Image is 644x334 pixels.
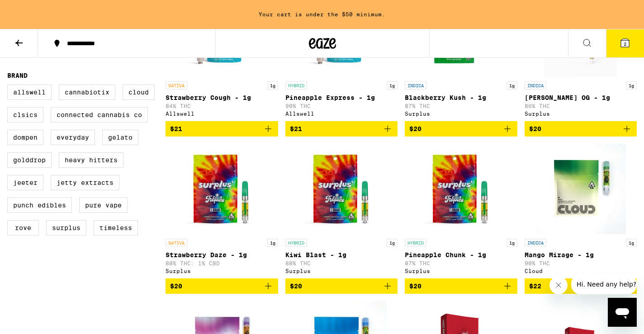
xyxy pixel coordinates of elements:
[285,111,398,117] div: Allswell
[166,94,278,101] p: Strawberry Cough - 1g
[285,81,307,89] p: HYBRID
[608,298,637,327] iframe: Button to launch messaging window
[285,103,398,109] p: 90% THC
[409,282,421,290] span: $20
[285,268,398,274] div: Surplus
[525,268,637,274] div: Cloud
[267,239,278,247] p: 1g
[624,41,626,47] span: 2
[94,220,138,235] label: Timeless
[166,144,278,278] a: Open page for Strawberry Daze - 1g from Surplus
[166,260,278,266] p: 88% THC: 1% CBD
[525,239,546,247] p: INDICA
[7,175,43,190] label: Jeeter
[166,111,278,117] div: Allswell
[507,81,517,89] p: 1g
[7,152,52,168] label: GoldDrop
[46,220,86,235] label: Surplus
[170,125,182,132] span: $21
[285,239,307,247] p: HYBRID
[285,260,398,266] p: 88% THC
[290,125,302,132] span: $21
[7,130,43,145] label: Dompen
[405,239,426,247] p: HYBRID
[387,239,398,247] p: 1g
[296,144,387,234] img: Surplus - Kiwi Blast - 1g
[267,81,278,89] p: 1g
[535,144,626,234] img: Cloud - Mango Mirage - 1g
[79,198,128,213] label: Pure Vape
[176,144,267,234] img: Surplus - Strawberry Daze - 1g
[7,107,43,122] label: CLSICS
[285,278,398,294] button: Add to bag
[626,239,637,247] p: 1g
[529,125,541,132] span: $20
[409,125,421,132] span: $20
[525,278,637,294] button: Add to bag
[102,130,138,145] label: Gelato
[285,251,398,259] p: Kiwi Blast - 1g
[166,103,278,109] p: 84% THC
[405,260,517,266] p: 87% THC
[7,198,72,213] label: Punch Edibles
[525,103,637,109] p: 86% THC
[166,278,278,294] button: Add to bag
[51,130,95,145] label: Everyday
[7,85,52,100] label: Allswell
[405,121,517,136] button: Add to bag
[387,81,398,89] p: 1g
[285,121,398,136] button: Add to bag
[525,121,637,136] button: Add to bag
[525,94,637,101] p: [PERSON_NAME] OG - 1g
[405,81,426,89] p: INDICA
[626,81,637,89] p: 1g
[405,103,517,109] p: 87% THC
[285,144,398,278] a: Open page for Kiwi Blast - 1g from Surplus
[405,94,517,101] p: Blackberry Kush - 1g
[416,144,506,234] img: Surplus - Pineapple Chunk - 1g
[571,274,637,294] iframe: Message from company
[290,282,302,290] span: $20
[166,251,278,259] p: Strawberry Daze - 1g
[7,220,39,235] label: Rove
[123,85,155,100] label: Cloud
[525,81,546,89] p: INDICA
[405,268,517,274] div: Surplus
[51,175,119,190] label: Jetty Extracts
[166,81,187,89] p: SATIVA
[525,144,637,278] a: Open page for Mango Mirage - 1g from Cloud
[529,282,541,290] span: $22
[525,251,637,259] p: Mango Mirage - 1g
[166,239,187,247] p: SATIVA
[606,29,644,57] button: 2
[166,121,278,136] button: Add to bag
[51,107,148,122] label: Connected Cannabis Co
[549,276,568,294] iframe: Close message
[59,152,123,168] label: Heavy Hitters
[507,239,517,247] p: 1g
[166,268,278,274] div: Surplus
[170,282,182,290] span: $20
[405,251,517,259] p: Pineapple Chunk - 1g
[59,85,115,100] label: Cannabiotix
[285,94,398,101] p: Pineapple Express - 1g
[405,111,517,117] div: Surplus
[405,278,517,294] button: Add to bag
[405,144,517,278] a: Open page for Pineapple Chunk - 1g from Surplus
[7,72,28,79] legend: Brand
[525,111,637,117] div: Surplus
[525,260,637,266] p: 90% THC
